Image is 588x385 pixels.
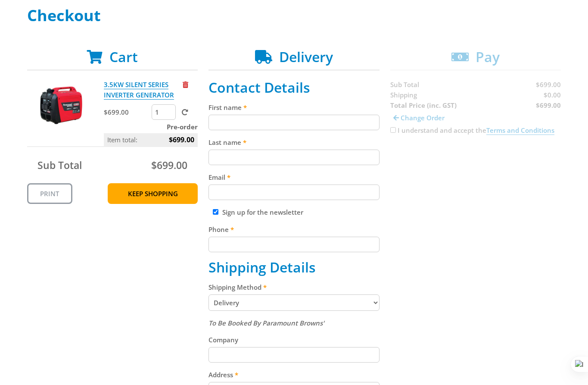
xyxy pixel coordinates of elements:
a: Print [27,183,72,204]
label: Company [208,335,380,345]
input: Please enter your email address. [208,185,380,200]
input: Please enter your first name. [208,115,380,130]
p: Pre-order [104,122,198,132]
h1: Checkout [27,7,561,24]
select: Please select a shipping method. [208,294,380,311]
a: Keep Shopping [108,183,198,204]
label: Last name [208,137,380,147]
span: $699.00 [169,133,194,146]
a: 3.5KW SILENT SERIES INVERTER GENERATOR [104,80,174,100]
span: $699.00 [151,158,187,172]
a: Remove from cart [183,80,188,89]
label: Address [208,369,380,380]
input: Please enter your telephone number. [208,237,380,252]
label: Shipping Method [208,282,380,292]
h2: Contact Details [208,79,380,96]
p: $699.00 [104,107,150,117]
img: 3.5KW SILENT SERIES INVERTER GENERATOR [35,79,87,131]
label: Sign up for the newsletter [222,208,303,216]
input: Please enter your last name. [208,150,380,165]
em: To Be Booked By Paramount Browns' [208,319,324,327]
span: Delivery [279,47,333,66]
label: Email [208,172,380,182]
label: First name [208,102,380,113]
p: Item total: [104,133,198,146]
h2: Shipping Details [208,259,380,275]
span: Cart [109,47,138,66]
label: Phone [208,224,380,235]
span: Sub Total [37,158,82,172]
